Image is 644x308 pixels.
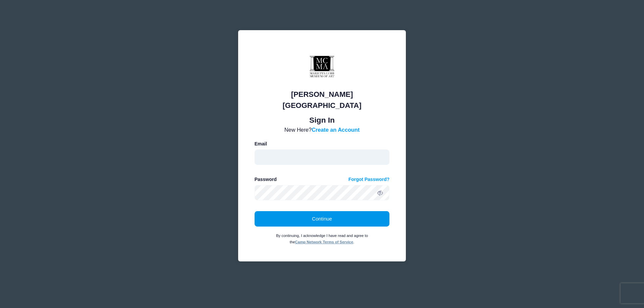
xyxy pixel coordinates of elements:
[255,126,390,134] div: New Here?
[255,140,267,147] label: Email
[255,89,390,111] div: [PERSON_NAME][GEOGRAPHIC_DATA]
[255,114,390,126] div: Sign In
[295,240,353,244] a: Camp Network Terms of Service
[348,176,390,183] a: Forgot Password?
[255,211,390,227] button: Continue
[312,127,360,133] a: Create an Account
[255,176,277,183] label: Password
[302,47,342,87] img: Marietta Cobb Museum of Art
[276,234,368,244] small: By continuing, I acknowledge I have read and agree to the .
